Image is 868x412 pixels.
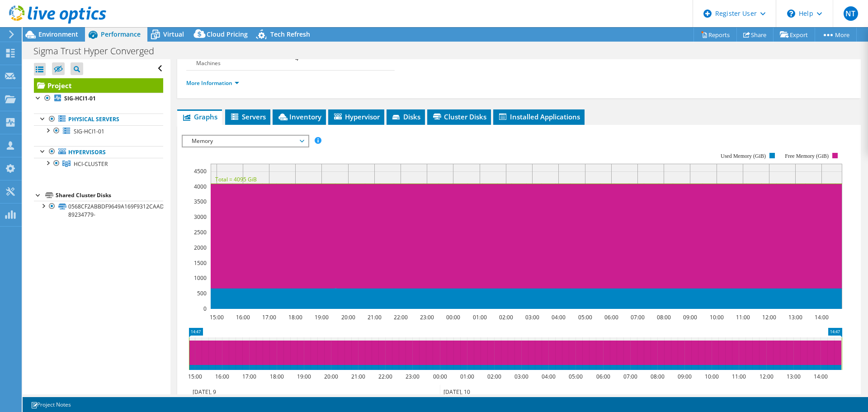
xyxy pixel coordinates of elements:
[542,373,556,380] text: 04:00
[759,373,774,380] text: 12:00
[473,313,487,321] text: 01:00
[705,373,719,380] text: 10:00
[815,313,829,321] text: 14:00
[215,373,229,380] text: 16:00
[552,313,566,321] text: 04:00
[378,373,392,380] text: 22:00
[773,28,815,42] a: Export
[194,228,207,236] text: 2500
[74,128,104,135] span: SIG-HCI1-01
[34,78,163,93] a: Project
[341,313,355,321] text: 20:00
[368,313,382,321] text: 21:00
[34,146,163,158] a: Hypervisors
[787,9,795,18] svg: \n
[187,136,303,147] span: Memory
[406,373,420,380] text: 23:00
[785,153,829,159] text: Free Memory (GiB)
[34,201,163,221] a: 0568CF2ABBDF9649A169F9312CAAD768-89234779-
[623,373,637,380] text: 07:00
[270,373,284,380] text: 18:00
[498,112,580,121] span: Installed Applications
[710,313,724,321] text: 10:00
[34,125,163,137] a: SIG-HCI1-01
[101,30,141,38] span: Performance
[732,373,746,380] text: 11:00
[324,373,338,380] text: 20:00
[514,373,528,380] text: 03:00
[460,373,474,380] text: 01:00
[721,153,766,159] text: Used Memory (GiB)
[194,167,207,175] text: 4500
[295,55,298,62] b: 4
[197,289,207,297] text: 500
[814,373,828,380] text: 14:00
[203,305,207,313] text: 0
[182,112,217,121] span: Graphs
[678,373,692,380] text: 09:00
[787,373,801,380] text: 13:00
[34,158,163,170] a: HCI-CLUSTER
[333,112,380,121] span: Hypervisor
[432,112,486,121] span: Cluster Disks
[736,313,750,321] text: 11:00
[446,313,460,321] text: 00:00
[433,373,447,380] text: 00:00
[315,313,329,321] text: 19:00
[499,313,513,321] text: 02:00
[270,30,310,38] span: Tech Refresh
[207,30,248,38] span: Cloud Pricing
[693,28,737,42] a: Reports
[194,213,207,221] text: 3000
[604,313,618,321] text: 06:00
[683,313,697,321] text: 09:00
[194,259,207,267] text: 1500
[651,373,665,380] text: 08:00
[394,313,408,321] text: 22:00
[230,112,266,121] span: Servers
[420,313,434,321] text: 23:00
[844,6,858,21] span: NT
[596,373,610,380] text: 06:00
[736,28,774,42] a: Share
[277,112,321,121] span: Inventory
[74,160,108,168] span: HCI-CLUSTER
[288,313,302,321] text: 18:00
[163,30,184,38] span: Virtual
[64,95,96,102] b: SIG-HCI1-01
[29,46,168,56] h1: Sigma Trust Hyper Converged
[351,373,365,380] text: 21:00
[194,274,207,282] text: 1000
[242,373,256,380] text: 17:00
[525,313,539,321] text: 03:00
[56,190,163,201] div: Shared Cluster Disks
[236,313,250,321] text: 16:00
[194,183,207,190] text: 4000
[569,373,583,380] text: 05:00
[297,373,311,380] text: 19:00
[34,114,163,125] a: Physical Servers
[578,313,592,321] text: 05:00
[262,313,276,321] text: 17:00
[38,30,78,38] span: Environment
[762,313,776,321] text: 12:00
[487,373,501,380] text: 02:00
[194,244,207,251] text: 2000
[34,93,163,104] a: SIG-HCI1-01
[194,198,207,205] text: 3500
[657,313,671,321] text: 08:00
[215,175,257,183] text: Total = 4095 GiB
[210,313,224,321] text: 15:00
[788,313,802,321] text: 13:00
[186,79,239,87] a: More Information
[188,373,202,380] text: 15:00
[631,313,645,321] text: 07:00
[391,112,420,121] span: Disks
[24,399,77,410] a: Project Notes
[815,28,857,42] a: More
